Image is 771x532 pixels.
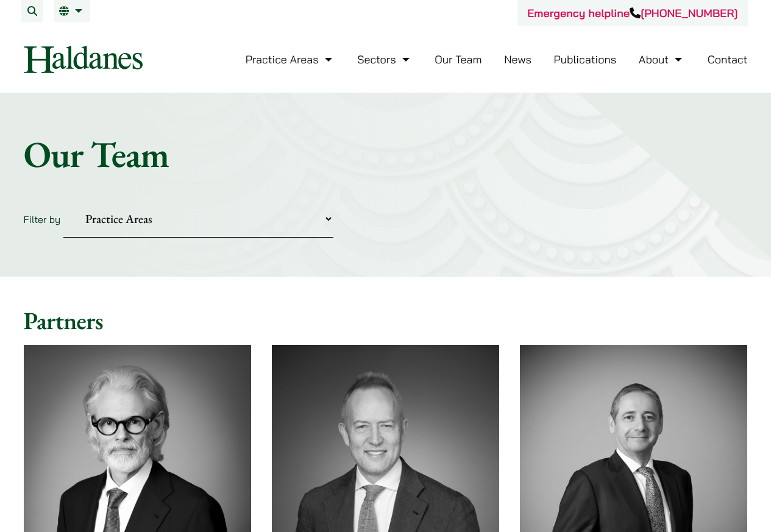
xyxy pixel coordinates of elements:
a: Sectors [357,52,412,66]
a: About [639,52,685,66]
a: Our Team [435,52,481,66]
a: News [504,52,531,66]
a: Practice Areas [246,52,335,66]
h2: Partners [24,306,748,335]
a: Emergency helpline[PHONE_NUMBER] [527,6,737,20]
a: Contact [708,52,748,66]
label: Filter by [24,213,61,225]
a: Publications [554,52,617,66]
img: Logo of Haldanes [24,46,143,73]
h1: Our Team [24,132,748,176]
a: EN [59,6,85,16]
